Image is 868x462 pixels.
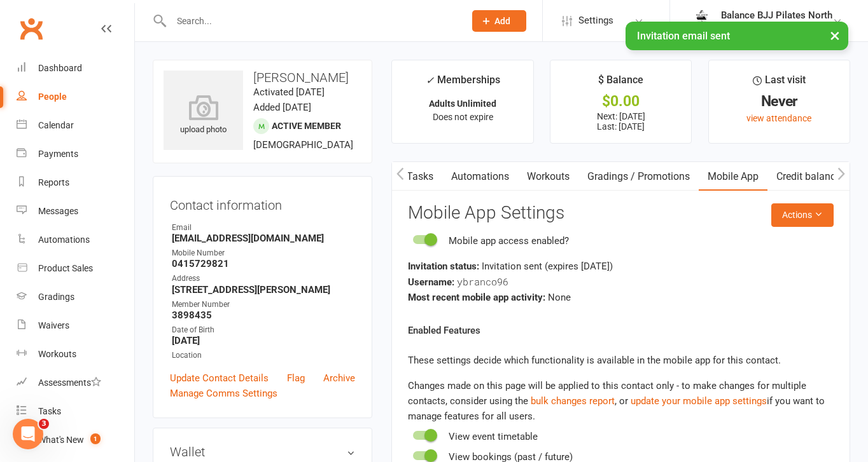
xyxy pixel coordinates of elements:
[38,377,101,388] div: Assessments
[13,419,43,449] iframe: Intercom live chat
[38,177,69,187] div: Reports
[699,162,767,191] a: Mobile App
[170,445,355,459] h3: Wallet
[172,247,355,259] div: Mobile Number
[253,86,325,98] time: Activated [DATE]
[426,74,434,86] i: ✓
[17,83,134,111] a: People
[449,233,569,248] div: Mobile app access enabled?
[531,395,631,407] span: , or
[626,22,848,50] div: Invitation email sent
[720,95,838,108] div: Never
[170,193,355,212] h3: Contact information
[545,261,613,272] span: (expires [DATE] )
[172,233,355,244] strong: [EMAIL_ADDRESS][DOMAIN_NAME]
[167,12,456,30] input: Search...
[39,419,49,429] span: 3
[172,335,355,346] strong: [DATE]
[17,226,134,254] a: Automations
[771,203,834,226] button: Actions
[38,435,84,445] div: What's New
[38,120,74,130] div: Calendar
[172,222,355,234] div: Email
[746,113,811,123] a: view attendance
[38,292,74,302] div: Gradings
[753,72,806,95] div: Last visit
[426,72,500,95] div: Memberships
[562,95,680,108] div: $0.00
[721,21,832,32] div: Balance BJJ || Pilates North
[17,111,134,140] a: Calendar
[408,378,834,424] div: Changes made on this page will be applied to this contact only - to make changes for multiple con...
[38,406,61,416] div: Tasks
[323,370,355,386] a: Archive
[172,258,355,269] strong: 0415729821
[449,431,538,442] span: View event timetable
[38,63,82,73] div: Dashboard
[457,275,508,288] span: ybranco96
[164,71,361,85] h3: [PERSON_NAME]
[38,234,90,245] div: Automations
[15,13,47,44] a: Clubworx
[442,162,518,191] a: Automations
[38,149,78,159] div: Payments
[429,99,496,109] strong: Adults Unlimited
[518,162,578,191] a: Workouts
[38,92,67,102] div: People
[17,140,134,168] a: Payments
[17,397,134,426] a: Tasks
[562,111,680,132] p: Next: [DATE] Last: [DATE]
[172,309,355,321] strong: 3898435
[170,370,269,386] a: Update Contact Details
[17,168,134,197] a: Reports
[767,162,850,191] a: Credit balance
[90,433,101,444] span: 1
[38,263,93,273] div: Product Sales
[548,292,571,303] span: None
[689,8,715,34] img: thumb_image1754262066.png
[408,203,834,223] h3: Mobile App Settings
[408,259,834,274] div: Invitation sent
[287,370,305,386] a: Flag
[494,16,510,26] span: Add
[17,54,134,83] a: Dashboard
[17,426,134,454] a: What's New1
[38,320,69,330] div: Waivers
[253,139,353,151] span: [DEMOGRAPHIC_DATA]
[433,112,493,122] span: Does not expire
[472,10,526,32] button: Add
[408,323,480,338] label: Enabled Features
[172,273,355,285] div: Address
[398,162,442,191] a: Tasks
[172,350,355,362] div: Location
[531,395,615,407] a: bulk changes report
[17,340,134,369] a: Workouts
[598,72,643,95] div: $ Balance
[408,292,545,303] strong: Most recent mobile app activity:
[172,324,355,336] div: Date of Birth
[253,102,311,113] time: Added [DATE]
[17,311,134,340] a: Waivers
[17,254,134,283] a: Product Sales
[38,349,76,359] div: Workouts
[408,353,834,368] p: These settings decide which functionality is available in the mobile app for this contact.
[721,10,832,21] div: Balance BJJ Pilates North
[38,206,78,216] div: Messages
[408,276,454,288] strong: Username:
[17,197,134,226] a: Messages
[170,386,277,401] a: Manage Comms Settings
[578,6,613,35] span: Settings
[578,162,699,191] a: Gradings / Promotions
[17,283,134,311] a: Gradings
[172,284,355,296] strong: [STREET_ADDRESS][PERSON_NAME]
[172,299,355,311] div: Member Number
[631,395,767,407] a: update your mobile app settings
[823,22,846,49] button: ×
[17,369,134,397] a: Assessments
[164,95,243,137] div: upload photo
[408,261,479,272] strong: Invitation status:
[272,121,341,131] span: Active member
